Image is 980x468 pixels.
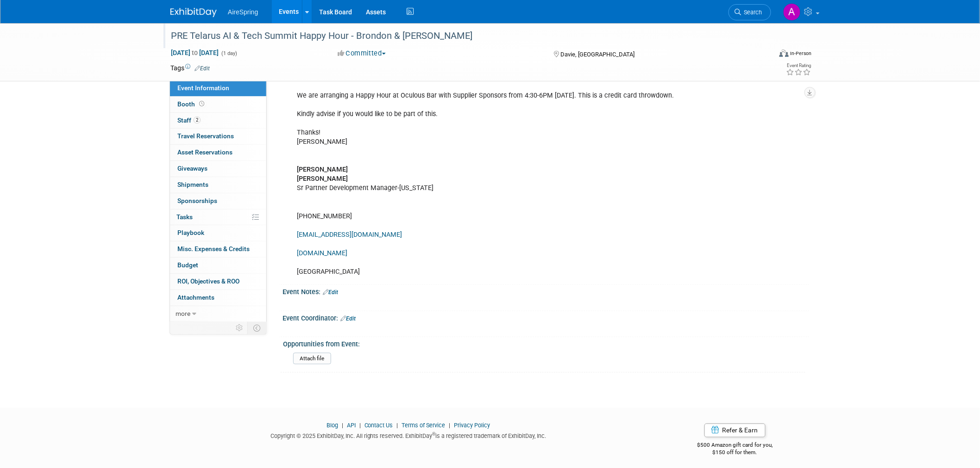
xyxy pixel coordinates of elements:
[660,449,810,457] div: $150 off for them.
[248,322,267,334] td: Toggle Event Tabs
[170,177,266,193] a: Shipments
[176,213,193,221] span: Tasks
[170,306,266,322] a: more
[660,436,810,457] div: $500 Amazon gift card for you,
[177,165,207,172] span: Giveaways
[790,50,812,57] div: In-Person
[177,245,250,252] span: Misc. Expenses & Credits
[340,315,356,322] a: Edit
[170,113,266,129] a: Staff2
[170,290,266,306] a: Attachments
[197,100,206,107] span: Booth not reserved yet
[168,28,757,44] div: PRE Telarus AI & Tech Summit Happy Hour - Brondon & [PERSON_NAME]
[190,49,199,56] span: to
[729,4,771,20] a: Search
[170,161,266,177] a: Giveaways
[297,231,402,239] a: [EMAIL_ADDRESS][DOMAIN_NAME]
[283,337,805,349] div: Opportunities from Event:
[170,430,647,441] div: Copyright © 2025 ExhibitDay, Inc. All rights reserved. ExhibitDay is a registered trademark of Ex...
[170,274,266,289] a: ROI, Objectives & ROO
[177,100,206,108] span: Booth
[334,49,389,58] button: Committed
[177,132,234,140] span: Travel Reservations
[170,129,266,144] a: Travel Reservations
[560,51,634,58] span: Davie, [GEOGRAPHIC_DATA]
[447,422,453,429] span: |
[297,166,348,173] b: [PERSON_NAME]
[170,97,266,112] a: Booth
[170,209,266,225] a: Tasks
[232,322,248,334] td: Personalize Event Tab Strip
[454,422,490,429] a: Privacy Policy
[433,432,436,437] sup: ®
[170,80,266,96] a: Event Information
[170,49,219,57] span: [DATE] [DATE]
[177,148,232,156] span: Asset Reservations
[779,49,789,57] img: Format-Inperson.png
[177,197,217,204] span: Sponsorships
[220,50,237,56] span: (1 day)
[283,311,810,323] div: Event Coordinator:
[323,289,338,296] a: Edit
[786,63,811,68] div: Event Rating
[177,117,201,124] span: Staff
[716,48,812,62] div: Event Format
[704,424,766,437] a: Refer & Earn
[327,422,338,429] a: Blog
[170,193,266,209] a: Sponsorships
[357,422,363,429] span: |
[297,249,347,257] a: [DOMAIN_NAME]
[228,8,258,16] span: AireSpring
[177,84,229,92] span: Event Information
[170,63,210,73] td: Tags
[395,422,401,429] span: |
[364,422,393,429] a: Contact Us
[347,422,356,429] a: API
[741,9,762,16] span: Search
[177,277,239,285] span: ROI, Objectives & ROO
[290,40,708,281] div: Hey [PERSON_NAME] and [PERSON_NAME], I see you all will be at the [GEOGRAPHIC_DATA] next month at...
[283,285,810,297] div: Event Notes:
[177,229,204,236] span: Playbook
[170,225,266,241] a: Playbook
[170,241,266,257] a: Misc. Expenses & Credits
[195,65,210,72] a: Edit
[170,258,266,273] a: Budget
[176,310,190,317] span: more
[783,3,801,21] img: Aila Ortiaga
[177,181,208,188] span: Shipments
[177,294,214,301] span: Attachments
[297,175,348,183] b: [PERSON_NAME]
[339,422,346,429] span: |
[170,145,266,160] a: Asset Reservations
[194,117,201,123] span: 2
[177,261,198,269] span: Budget
[170,8,217,17] img: ExhibitDay
[402,422,446,429] a: Terms of Service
